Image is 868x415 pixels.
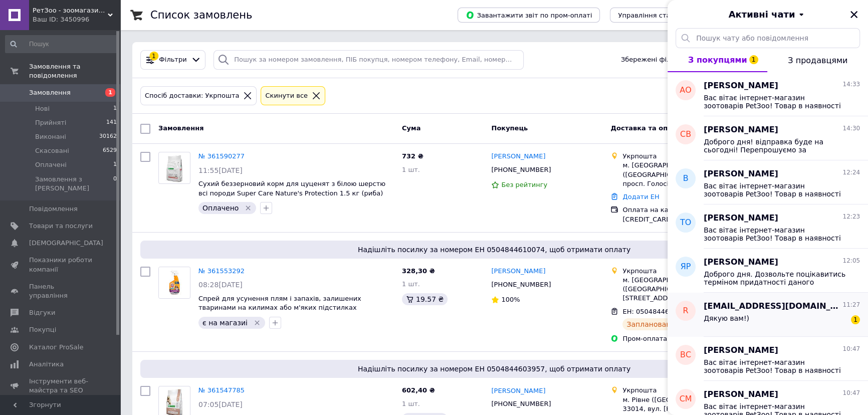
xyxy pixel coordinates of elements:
button: Завантажити звіт по пром-оплаті [458,8,600,23]
div: м. [GEOGRAPHIC_DATA] ([GEOGRAPHIC_DATA].), 54028, вул. [STREET_ADDRESS] [622,276,746,303]
span: є на магазиі [202,319,248,327]
span: ЯР [681,261,691,273]
img: Фото товару [159,267,190,298]
span: Товари та послуги [29,222,93,231]
span: [PERSON_NAME] [704,80,778,92]
span: [PERSON_NAME] [704,168,778,180]
span: 14:30 [842,124,860,133]
input: Пошук чату або повідомлення [676,28,860,48]
span: Вас вітає інтернет-магазин зоотоварів PetЗоо! Товар в наявності та готовий до відправлення [704,182,846,198]
span: [EMAIL_ADDRESS][DOMAIN_NAME] [704,301,840,312]
svg: Видалити мітку [244,204,252,212]
span: [PERSON_NAME] [704,257,778,268]
button: ЯР[PERSON_NAME]12:05Доброго дня. Дозвольте поцікавитись терміном придатності даного препарату. Як... [668,249,868,293]
button: АО[PERSON_NAME]14:33Вас вітає інтернет-магазин зоотоварів PetЗоо! Товар в наявності та готовий до... [668,72,868,116]
span: 08:28[DATE] [198,281,243,289]
div: Укрпошта [622,386,746,395]
span: Виконані [35,132,66,141]
span: Доброго дня. Дозвольте поцікавитись терміном придатності даного препарату. Який найсвіжіший є у в... [704,270,846,286]
button: З покупцями1 [668,48,767,72]
span: Вас вітає інтернет-магазин зоотоварів PetЗоо! Товар в наявності та готовий до відправлення [704,358,846,374]
span: Завантажити звіт по пром-оплаті [466,11,592,20]
div: Оплата на картку Monobank: [CREDIT_CARD_NUMBER] [622,205,746,224]
div: Укрпошта [622,152,746,161]
span: СВ [680,129,691,140]
span: Фільтри [159,55,187,65]
span: 14:33 [842,80,860,89]
div: Спосіб доставки: Укрпошта [143,91,241,101]
span: Покупці [29,325,56,334]
span: Нові [35,104,50,113]
button: Управління статусами [610,8,703,23]
span: 12:24 [842,168,860,177]
span: 141 [106,118,117,127]
span: 100% [501,296,520,303]
span: Без рейтингу [501,181,547,188]
span: 10:47 [842,389,860,397]
span: Збережені фільтри: [621,55,689,65]
span: СМ [680,393,692,405]
div: 1 [149,52,158,61]
a: Сухий беззерновий корм для цуценят з білою шерстю всі породи Super Care Nature's Protection 1.5 к... [198,180,385,197]
h1: Список замовлень [150,9,252,21]
span: Каталог ProSale [29,343,83,352]
span: Відгуки [29,308,55,317]
span: 12:05 [842,257,860,265]
span: 10:47 [842,345,860,353]
span: 1 [113,104,117,113]
span: [PERSON_NAME] [704,389,778,400]
input: Пошук за номером замовлення, ПІБ покупця, номером телефону, Email, номером накладної [213,50,524,70]
span: 1 шт. [402,166,420,173]
div: [PHONE_NUMBER] [489,278,553,291]
span: Дякую вам!) [704,314,749,322]
span: РетЗоо - зоомагазин для ваших домашніх улюбленців [33,6,108,15]
div: Заплановано [622,318,679,330]
span: 12:23 [842,213,860,221]
span: Прийняті [35,118,66,127]
span: З покупцями [688,55,747,65]
a: [PERSON_NAME] [491,267,545,276]
div: м. [GEOGRAPHIC_DATA] ([GEOGRAPHIC_DATA].), 03127, просп. Голосіївський, 114 [622,161,746,188]
span: r [683,305,688,317]
span: Замовлення [29,88,71,97]
span: [PERSON_NAME] [704,124,778,136]
span: [PERSON_NAME] [704,213,778,224]
span: [PERSON_NAME] [704,345,778,356]
span: 328,30 ₴ [402,267,435,275]
a: Спрей для усунення плям і запахів, залишених тваринами на килимах або м'яких підстилках Arm&Hamme... [198,295,361,321]
span: Замовлення [158,124,203,132]
span: З продавцями [788,56,847,65]
div: 19.57 ₴ [402,293,448,305]
span: ТО [680,217,691,229]
span: АО [680,85,692,96]
span: Замовлення з [PERSON_NAME] [35,175,113,193]
span: 6529 [103,146,117,155]
button: СВ[PERSON_NAME]14:30Доброго дня! відправка буде на сьогодні! Перепрошуємо за затримку! [668,116,868,160]
span: 11:27 [842,301,860,309]
span: 1 [851,315,860,324]
span: Надішліть посилку за номером ЕН 0504844610074, щоб отримати оплату [144,245,844,255]
span: 30162 [99,132,117,141]
a: [PERSON_NAME] [491,386,545,396]
button: ТО[PERSON_NAME]12:23Вас вітає інтернет-магазин зоотоварів PetЗоо! Товар в наявності та готовий до... [668,204,868,249]
a: № 361553292 [198,267,245,275]
span: ВС [680,349,691,361]
span: Надішліть посилку за номером ЕН 0504844603957, щоб отримати оплату [144,364,844,374]
span: 1 [105,88,115,97]
span: 07:05[DATE] [198,400,243,408]
button: В[PERSON_NAME]12:24Вас вітає інтернет-магазин зоотоварів PetЗоо! Товар в наявності та готовий до ... [668,160,868,204]
span: Cума [402,124,420,132]
a: Фото товару [158,267,190,299]
span: 1 [749,55,758,64]
span: 1 [113,160,117,169]
svg: Видалити мітку [253,319,261,327]
input: Пошук [5,35,118,53]
span: Вас вітає інтернет-магазин зоотоварів PetЗоо! Товар в наявності та готовий до відправлення [704,226,846,242]
span: Покупець [491,124,528,132]
div: Укрпошта [622,267,746,276]
span: Доброго дня! відправка буде на сьогодні! Перепрошуємо за затримку! [704,138,846,154]
span: Показники роботи компанії [29,256,93,274]
span: Панель управління [29,282,93,300]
